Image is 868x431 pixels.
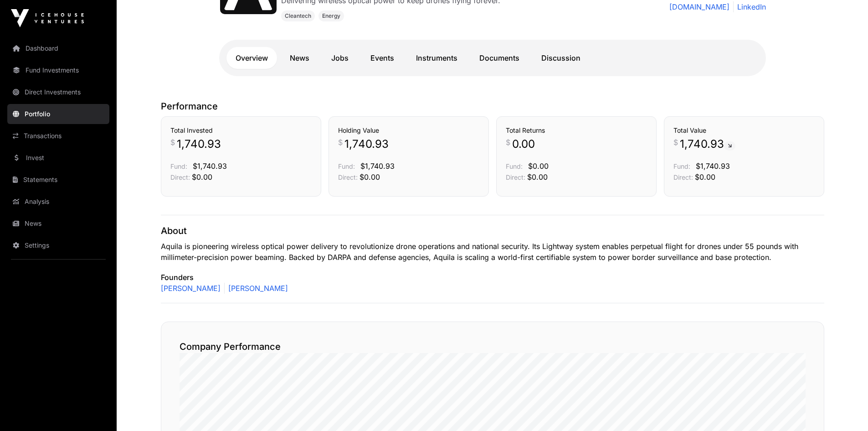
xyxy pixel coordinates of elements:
[673,173,693,181] span: Direct:
[822,387,868,431] iframe: Chat Widget
[527,172,548,182] span: $0.00
[170,173,190,181] span: Direct:
[7,38,109,58] a: Dashboard
[322,12,340,20] span: Energy
[696,161,730,171] span: $1,740.93
[506,126,647,135] h3: Total Returns
[7,82,109,102] a: Direct Investments
[673,126,815,135] h3: Total Value
[7,170,109,190] a: Statements
[361,47,403,69] a: Events
[322,47,358,69] a: Jobs
[338,162,355,170] span: Fund:
[193,161,227,171] span: $1,740.93
[695,172,715,182] span: $0.00
[226,47,759,69] nav: Tabs
[669,1,729,12] a: [DOMAIN_NAME]
[506,137,510,148] span: $
[506,173,525,181] span: Direct:
[180,340,806,353] h2: Company Performance
[177,137,221,151] span: 1,740.93
[7,60,109,80] a: Fund Investments
[161,100,824,113] p: Performance
[733,1,766,12] a: LinkedIn
[338,126,479,135] h3: Holding Value
[673,162,690,170] span: Fund:
[7,235,109,255] a: Settings
[7,148,109,168] a: Invest
[407,47,467,69] a: Instruments
[470,47,529,69] a: Documents
[338,137,343,148] span: $
[170,137,175,148] span: $
[680,137,735,151] span: 1,740.93
[170,162,187,170] span: Fund:
[7,213,109,234] a: News
[224,283,288,294] a: [PERSON_NAME]
[161,283,221,294] a: [PERSON_NAME]
[161,241,824,263] p: Aquila is pioneering wireless optical power delivery to revolutionize drone operations and nation...
[161,224,824,237] p: About
[7,192,109,212] a: Analysis
[338,173,358,181] span: Direct:
[170,126,312,135] h3: Total Invested
[673,137,678,148] span: $
[532,47,590,69] a: Discussion
[360,172,380,182] span: $0.00
[360,161,395,171] span: $1,740.93
[344,137,389,151] span: 1,740.93
[281,47,318,69] a: News
[7,104,109,124] a: Portfolio
[192,172,212,182] span: $0.00
[528,161,549,171] span: $0.00
[285,12,311,20] span: Cleantech
[506,162,523,170] span: Fund:
[512,137,535,151] span: 0.00
[161,272,824,283] p: Founders
[226,47,277,69] a: Overview
[7,126,109,146] a: Transactions
[11,9,84,27] img: Icehouse Ventures Logo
